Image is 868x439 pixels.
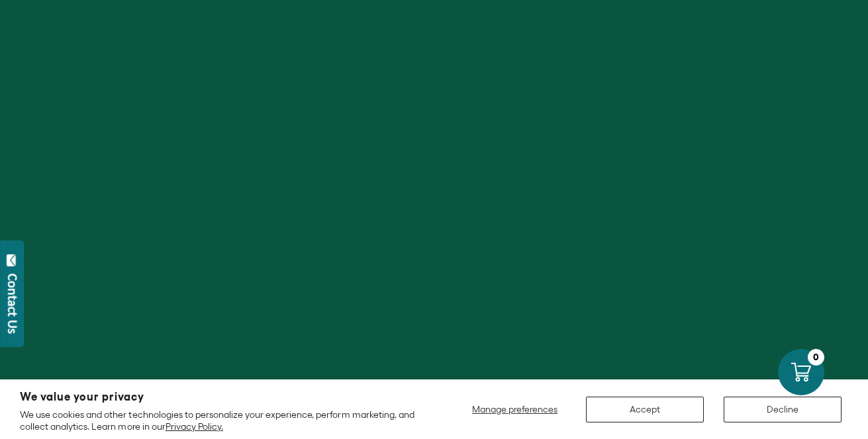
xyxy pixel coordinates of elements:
p: We use cookies and other technologies to personalize your experience, perform marketing, and coll... [20,409,422,432]
button: Accept [586,397,704,422]
span: Manage preferences [472,404,557,415]
button: Manage preferences [464,397,566,422]
div: Contact Us [6,273,19,334]
div: 0 [808,349,824,366]
a: Privacy Policy. [166,421,223,432]
button: Decline [724,397,842,422]
h2: We value your privacy [20,391,422,403]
